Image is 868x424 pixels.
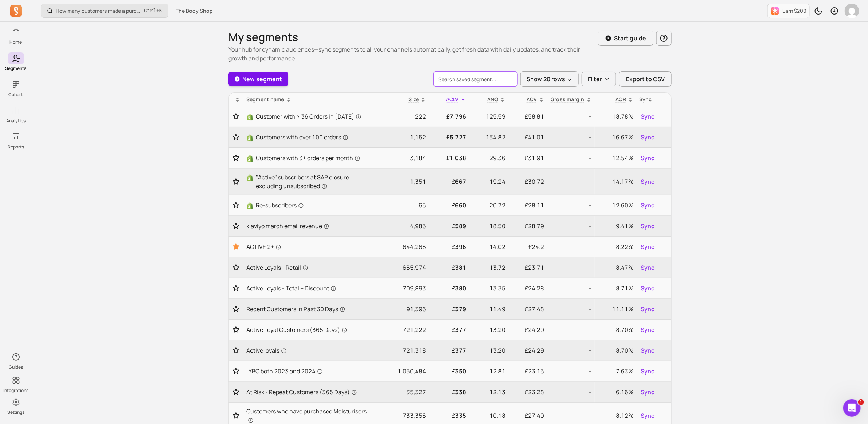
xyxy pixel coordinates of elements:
button: Sync [639,365,656,377]
button: Toggle favorite [232,347,241,354]
div: Segment name [246,96,373,103]
p: £31.91 [511,154,544,162]
kbd: Ctrl [144,7,156,15]
p: -- [550,411,592,420]
p: £1,038 [432,154,466,162]
p: 134.82 [472,133,505,142]
p: 709,893 [379,284,426,293]
p: 125.59 [472,112,505,121]
a: ShopifyCustomer with > 36 Orders in [DATE] [246,112,373,121]
p: £396 [432,242,466,251]
button: Sync [639,152,656,164]
button: Toggle favorite [232,326,241,333]
p: 721,318 [379,346,426,355]
span: LYBC both 2023 and 2024 [246,367,323,376]
span: Customers with 3+ orders per month [256,154,360,162]
button: Earn $200 [767,4,810,18]
p: 14.17% [598,177,633,186]
h1: My segments [228,31,598,44]
p: £23.15 [511,367,544,376]
button: Sync [639,111,656,122]
span: Export to CSV [626,75,665,83]
p: Guides [9,364,23,370]
p: 4,985 [379,222,426,230]
button: Toggle favorite [232,368,241,375]
span: Active loyals [246,346,287,355]
span: Size [409,96,419,103]
p: 11.49 [472,305,505,313]
button: Toggle dark mode [811,4,826,18]
p: 65 [379,201,426,210]
button: Export to CSV [619,71,672,87]
span: Re-subscribers [256,201,304,210]
p: 644,266 [379,242,426,251]
p: -- [550,133,592,142]
button: Sync [639,241,656,253]
button: How many customers made a purchase in the last 30/60/90 days?Ctrl+K [41,4,168,18]
p: £24.2 [511,242,544,251]
button: Toggle favorite [232,154,241,162]
p: 8.47% [598,263,633,272]
a: Shopify"Active" subscribers at SAP closure excluding unsubscribed [246,173,373,190]
span: Recent Customers in Past 30 Days [246,305,345,313]
span: Sync [641,222,654,230]
p: 29.36 [472,154,505,162]
p: £27.48 [511,305,544,313]
p: -- [550,388,592,396]
span: Sync [641,411,654,420]
p: 19.24 [472,177,505,186]
span: 1 [858,399,864,405]
a: ShopifyCustomers with 3+ orders per month [246,154,373,162]
a: ACTIVE 2+ [246,242,373,251]
button: Toggle favorite [232,305,241,313]
button: Sync [639,262,656,273]
button: Toggle favorite [232,134,241,141]
span: Customers with over 100 orders [256,133,348,142]
p: 10.18 [472,411,505,420]
button: Toggle favorite [232,285,241,292]
p: 12.13 [472,388,505,396]
iframe: Intercom live chat [843,399,861,417]
p: 665,974 [379,263,426,272]
button: Toggle favorite [232,202,241,209]
p: £24.29 [511,325,544,334]
p: £377 [432,346,466,355]
p: ACR [615,96,626,103]
input: search [434,72,517,86]
a: At Risk - Repeat Customers (365 Days) [246,388,373,396]
span: Active Loyals - Total + Discount [246,284,336,293]
p: 13.35 [472,284,505,293]
p: 8.70% [598,346,633,355]
p: £23.71 [511,263,544,272]
p: Segments [5,66,27,71]
button: Toggle favorite [232,412,241,419]
span: ACTIVE 2+ [246,242,281,251]
a: Active Loyals - Retail [246,263,373,272]
a: Active loyals [246,346,373,355]
span: Sync [641,154,654,162]
p: 8.12% [598,411,633,420]
button: Toggle favorite [232,264,241,271]
p: -- [550,284,592,293]
p: £5,727 [432,133,466,142]
span: Sync [641,305,654,313]
p: £23.28 [511,388,544,396]
p: 13.72 [472,263,505,272]
p: -- [550,201,592,210]
p: How many customers made a purchase in the last 30/60/90 days? [56,7,141,15]
p: £667 [432,177,466,186]
p: £28.11 [511,201,544,210]
button: Start guide [598,31,653,46]
p: -- [550,325,592,334]
p: -- [550,346,592,355]
p: Reports [8,144,24,150]
p: £41.01 [511,133,544,142]
p: 222 [379,112,426,121]
p: Integrations [3,388,28,393]
img: Shopify [246,202,254,210]
p: 12.60% [598,201,633,210]
p: AOV [527,96,537,103]
span: Sync [641,367,654,376]
p: £381 [432,263,466,272]
span: Sync [641,284,654,293]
